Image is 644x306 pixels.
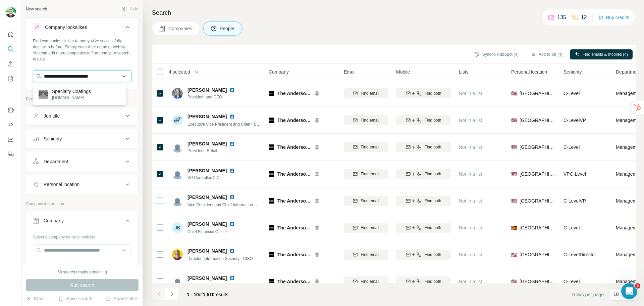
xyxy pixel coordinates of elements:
[58,295,92,302] button: Save search
[5,119,16,131] button: Use Surfe API
[172,276,183,287] img: Avatar
[269,171,274,177] img: Logo of The Andersons
[26,213,138,231] button: Company
[187,229,227,234] span: Chief Financial Officer
[621,283,637,299] iframe: Intercom live chat
[511,144,517,150] span: 🇺🇸
[187,148,243,154] span: President, Retail
[152,8,636,17] h4: Search
[344,69,356,75] span: Email
[583,51,628,57] span: Find emails & mobiles (4)
[520,171,555,177] span: [GEOGRAPHIC_DATA]
[44,181,79,188] div: Personal location
[5,148,16,160] button: Feedback
[396,169,451,179] button: Find both
[520,90,555,97] span: [GEOGRAPHIC_DATA]
[361,198,379,204] span: Find email
[459,252,482,257] span: Not in a list
[424,171,441,177] span: Find both
[526,49,567,59] button: Add to list (4)
[52,95,91,101] p: [DOMAIN_NAME]
[361,90,379,96] span: Find email
[344,88,388,98] button: Find email
[187,275,227,281] span: [PERSON_NAME]
[187,140,227,147] span: [PERSON_NAME]
[563,171,586,177] span: VP C-Level
[361,171,379,177] span: Find email
[277,251,311,258] span: The Andersons
[424,198,441,204] span: Find both
[520,117,555,124] span: [GEOGRAPHIC_DATA]
[581,13,587,21] p: 12
[396,223,451,233] button: Find both
[187,248,227,254] span: [PERSON_NAME]
[45,24,87,31] div: Company lookalikes
[57,269,107,275] div: 58 search results remaining
[344,196,388,206] button: Find email
[187,221,227,227] span: [PERSON_NAME]
[361,278,379,285] span: Find email
[361,225,379,231] span: Find email
[44,217,64,224] div: Company
[26,6,47,12] div: New search
[616,198,643,204] span: Management
[187,87,227,93] span: [PERSON_NAME]
[269,279,274,284] img: Logo of The Andersons
[203,292,215,297] span: 1,510
[616,278,643,285] span: Management
[424,252,441,258] span: Find both
[169,69,190,75] span: 4 selected
[269,118,274,123] img: Logo of The Andersons
[396,88,451,98] button: Find both
[187,292,228,297] span: results
[269,144,274,150] img: Logo of The Andersons
[277,144,311,150] span: The Andersons
[361,252,379,258] span: Find email
[187,175,243,181] span: VP Controller/CIO
[563,144,580,150] span: C-Level
[424,90,441,96] span: Find both
[616,69,640,75] span: Department
[470,49,523,59] button: Sync to HubSpot (4)
[563,279,580,284] span: C-Level
[187,256,253,261] span: Director, Information Security - CISO
[26,154,138,170] button: Department
[344,115,388,125] button: Find email
[229,248,235,254] img: LinkedIn logo
[557,13,566,21] p: 135
[277,224,311,231] span: The Andersons
[172,222,183,233] div: JB
[187,292,199,297] span: 1 - 10
[396,276,451,287] button: Find both
[424,225,441,231] span: Find both
[563,91,580,96] span: C-Level
[563,252,596,257] span: C-Level Director
[220,25,235,32] span: People
[361,144,379,150] span: Find email
[5,133,16,145] button: Dashboard
[229,275,235,281] img: LinkedIn logo
[344,169,388,179] button: Find email
[26,176,138,192] button: Personal location
[187,121,280,127] span: Executive Vice President and Chief Financial Officer
[344,142,388,152] button: Find email
[396,142,451,152] button: Find both
[459,91,482,96] span: Not in a list
[229,168,235,173] img: LinkedIn logo
[344,276,388,287] button: Find email
[187,167,227,174] span: [PERSON_NAME]
[5,43,16,55] button: Search
[5,58,16,70] button: Enrich CSV
[229,221,235,227] img: LinkedIn logo
[39,90,48,99] img: Specialty Coatings
[511,251,517,258] span: 🇺🇸
[26,295,45,302] button: Clear
[459,225,482,230] span: Not in a list
[616,144,643,150] span: Management
[105,295,139,302] button: Share filters
[44,158,68,165] div: Department
[635,283,640,289] span: 2
[52,88,91,95] p: Specialty Coatings
[168,25,193,32] span: Companies
[44,113,60,119] div: Job title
